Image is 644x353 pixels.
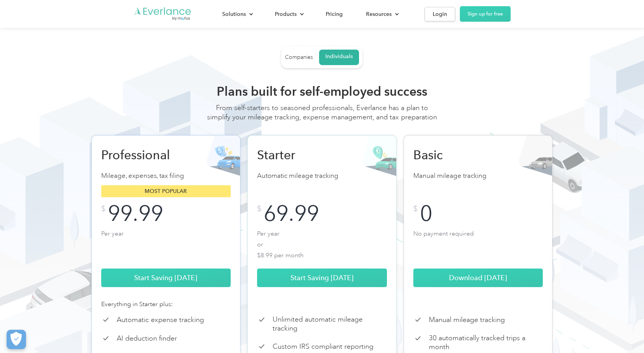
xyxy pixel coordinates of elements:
p: Custom IRS compliant reporting [273,342,373,351]
p: Automatic mileage tracking [257,170,387,181]
h2: Basic [413,147,495,163]
div: Resources [358,7,405,21]
button: Cookies Settings [7,330,26,349]
div: From self-starters to seasoned professionals, Everlance has a plan to simplify your mileage track... [206,103,439,129]
a: Login [425,7,455,21]
h2: Plans built for self-employed success [206,84,439,99]
p: Per year [101,228,231,259]
a: Sign up for free [460,6,511,22]
div: Individuals [325,53,353,60]
div: Most popular [101,185,231,197]
div: $ [257,205,261,213]
div: 99.99 [108,205,163,222]
p: Automatic expense tracking [117,315,204,324]
a: Start Saving [DATE] [257,269,387,287]
p: Manual mileage tracking [429,315,505,324]
p: AI deduction finder [117,334,177,343]
div: $ [413,205,418,213]
div: Companies [285,54,313,61]
a: Pricing [318,7,350,21]
a: Download [DATE] [413,269,543,287]
p: 30 automatically tracked trips a month [429,334,543,351]
div: Products [275,9,297,19]
div: 0 [420,205,432,222]
p: Unlimited automatic mileage tracking [273,315,387,332]
h2: Professional [101,147,183,163]
div: Resources [366,9,392,19]
p: Mileage, expenses, tax filing [101,170,231,181]
p: No payment required [413,228,543,259]
div: Pricing [326,9,343,19]
p: Manual mileage tracking [413,170,543,181]
div: Products [267,7,310,21]
a: Go to homepage [134,7,192,21]
div: Solutions [222,9,246,19]
div: Login [433,9,447,19]
div: Everything in Starter plus: [101,300,231,309]
div: 69.99 [264,205,319,222]
div: $ [101,205,105,213]
h2: Starter [257,147,338,163]
a: Start Saving [DATE] [101,269,231,287]
p: Per year or $8.99 per month [257,228,387,259]
div: Solutions [214,7,259,21]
